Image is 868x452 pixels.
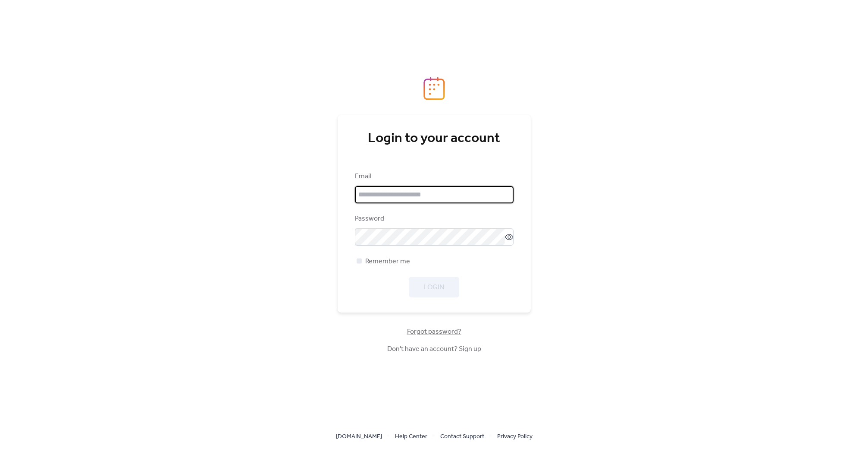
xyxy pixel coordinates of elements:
a: [DOMAIN_NAME] [336,431,382,442]
a: Contact Support [440,431,484,442]
img: logo [423,77,445,100]
span: [DOMAIN_NAME] [336,432,382,442]
div: Email [355,171,512,182]
a: Sign up [459,342,481,356]
span: Forgot password? [407,327,461,337]
span: Don't have an account? [387,344,481,354]
a: Help Center [395,431,427,442]
div: Password [355,214,512,224]
div: Login to your account [355,130,514,147]
a: Forgot password? [407,329,461,334]
span: Help Center [395,432,427,442]
span: Privacy Policy [497,432,533,442]
span: Contact Support [440,432,484,442]
a: Privacy Policy [497,431,533,442]
span: Remember me [365,256,410,267]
